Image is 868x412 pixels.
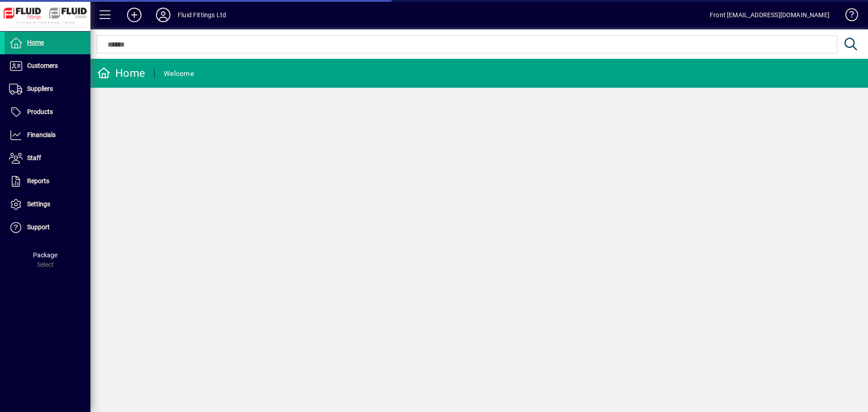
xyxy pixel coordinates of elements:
div: Home [97,66,145,81]
span: Customers [27,62,58,69]
div: Front [EMAIL_ADDRESS][DOMAIN_NAME] [710,8,830,22]
a: Products [5,101,90,123]
span: Home [27,39,44,46]
a: Support [5,216,90,239]
span: Settings [27,200,50,208]
span: Financials [27,131,56,138]
a: Settings [5,193,90,216]
a: Staff [5,147,90,170]
div: Welcome [164,66,194,81]
span: Staff [27,154,41,161]
span: Package [33,251,57,259]
a: Customers [5,55,90,77]
a: Suppliers [5,78,90,100]
a: Reports [5,170,90,193]
span: Suppliers [27,85,53,92]
div: Fluid Fittings Ltd [178,8,226,22]
button: Profile [149,7,178,23]
span: Reports [27,177,49,185]
button: Add [120,7,149,23]
span: Support [27,223,50,231]
a: Financials [5,124,90,147]
span: Products [27,108,53,115]
a: Knowledge Base [839,2,857,31]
